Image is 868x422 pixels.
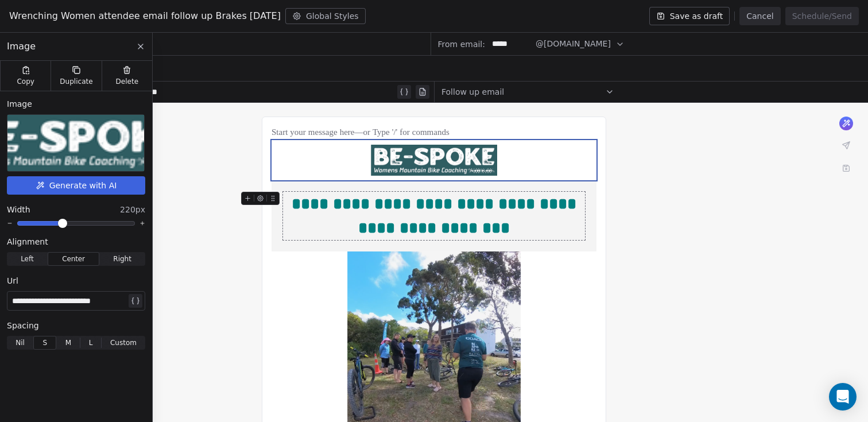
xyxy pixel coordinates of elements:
span: @[DOMAIN_NAME] [536,38,611,50]
span: Image [7,40,36,53]
span: L [89,338,93,348]
button: Global Styles [285,8,366,24]
span: Custom [110,338,137,348]
span: Right [113,254,131,264]
span: Width [7,204,30,215]
button: Save as draft [649,7,730,25]
span: Spacing [7,320,39,331]
span: Follow up email [441,86,504,98]
span: Wrenching Women attendee email follow up Brakes [DATE] [9,9,281,23]
button: Generate with AI [7,176,145,195]
span: Copy [17,77,34,86]
span: Image [7,98,32,110]
span: Url [7,275,18,287]
span: 220px [120,204,145,215]
div: Open Intercom Messenger [829,383,857,411]
span: Nil [15,338,25,348]
span: Delete [116,77,139,86]
span: M [65,338,71,348]
button: Schedule/Send [785,7,859,25]
span: From email: [438,38,485,50]
span: Left [21,254,34,264]
span: Duplicate [60,77,92,86]
button: Cancel [739,7,780,25]
span: Alignment [7,236,48,247]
